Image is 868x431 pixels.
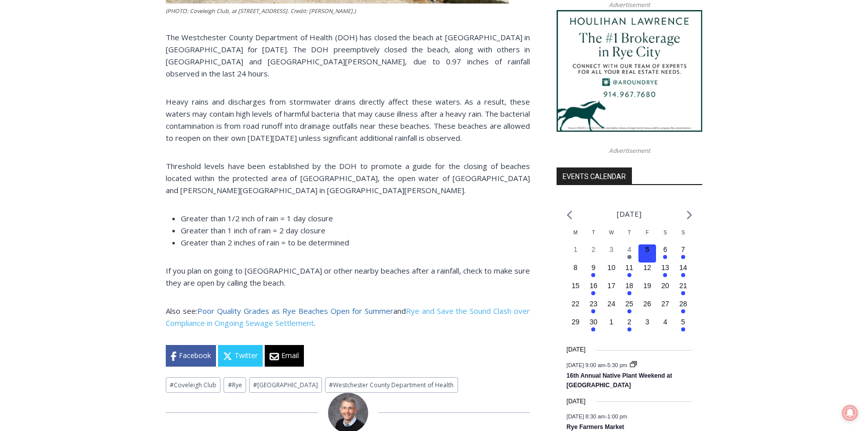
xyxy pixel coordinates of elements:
em: Has events [591,273,595,277]
button: 24 [602,299,620,317]
time: 3 [645,318,649,326]
em: Has events [681,255,685,259]
span: Advertisement [599,146,660,155]
time: 12 [643,264,652,272]
a: #[GEOGRAPHIC_DATA] [249,377,322,393]
div: Tuesday [585,229,603,244]
img: Houlihan Lawrence The #1 Brokerage in Rye City [557,10,702,132]
time: 21 [679,282,687,290]
p: Threshold levels have been established by the DOH to promote a guide for the closing of beaches l... [166,160,530,196]
span: T [628,230,631,235]
time: 23 [590,300,598,308]
time: 20 [662,282,670,290]
time: 4 [627,245,631,253]
button: 27 [656,299,674,317]
button: 1 [602,317,620,335]
time: 1 [609,318,613,326]
time: 22 [572,300,580,308]
span: T [592,230,595,235]
time: 11 [625,264,633,272]
time: - [567,413,627,419]
em: Has events [627,273,631,277]
span: W [609,230,613,235]
button: 10 [602,263,620,281]
li: Greater than 1/2 inch of rain = 1 day closure [181,212,530,224]
button: 5 [638,244,657,263]
em: Has events [663,273,667,277]
em: Has events [591,291,595,295]
time: 28 [679,300,687,308]
p: Heavy rains and discharges from stormwater drains directly affect these waters. As a result, thes... [166,96,530,144]
button: 28 Has events [674,299,692,317]
span: [DATE] 9:00 am [567,362,605,368]
div: "the precise, almost orchestrated movements of cutting and assembling sushi and [PERSON_NAME] mak... [103,63,143,120]
em: Has events [681,309,685,313]
button: 13 Has events [656,263,674,281]
li: Greater than 1 inch of rain = 2 day closure [181,224,530,236]
time: 18 [625,282,633,290]
button: 9 Has events [585,263,603,281]
em: Has events [663,255,667,259]
button: 17 [602,281,620,299]
button: 6 Has events [656,244,674,263]
div: Wednesday [602,229,620,244]
time: 19 [643,282,652,290]
button: 19 [638,281,657,299]
span: S [682,230,685,235]
button: 8 [567,263,585,281]
button: 5 Has events [674,317,692,335]
em: Has events [591,309,595,313]
time: 2 [592,245,596,253]
a: Intern @ [DOMAIN_NAME] [242,98,487,125]
button: 25 Has events [620,299,638,317]
time: 5 [681,318,685,326]
button: 3 [638,317,657,335]
button: 11 Has events [620,263,638,281]
button: 14 Has events [674,263,692,281]
p: Also see: and . [166,305,530,329]
span: # [253,381,257,389]
div: Saturday [656,229,674,244]
time: 26 [643,300,652,308]
time: 30 [590,318,598,326]
span: 1:00 pm [607,413,627,419]
span: # [228,381,232,389]
a: Previous month [567,210,572,220]
time: 3 [609,245,613,253]
em: Has events [591,327,595,331]
time: [DATE] [567,345,586,355]
time: 27 [662,300,670,308]
time: 1 [574,245,578,253]
time: 29 [572,318,580,326]
span: 5:30 pm [607,362,627,368]
time: [DATE] [567,397,586,406]
button: 2 [585,244,603,263]
time: 13 [662,264,670,272]
span: F [646,230,649,235]
em: Has events [681,327,685,331]
button: 23 Has events [585,299,603,317]
button: 3 [602,244,620,263]
em: Has events [627,291,631,295]
button: 18 Has events [620,281,638,299]
a: Next month [687,210,692,220]
button: 15 [567,281,585,299]
time: 15 [572,282,580,290]
div: Friday [638,229,657,244]
p: The Westchester County Department of Health (DOH) has closed the beach at [GEOGRAPHIC_DATA] in [G... [166,31,530,79]
button: 29 [567,317,585,335]
button: 22 [567,299,585,317]
p: If you plan on going to [GEOGRAPHIC_DATA] or other nearby beaches after a rainfall, check to make... [166,265,530,289]
button: 4 [656,317,674,335]
a: #Westchester County Department of Health [325,377,458,393]
div: Thursday [620,229,638,244]
time: 10 [607,264,615,272]
time: 9 [592,264,596,272]
time: 24 [607,300,615,308]
a: #Coveleigh Club [166,377,221,393]
a: Facebook [166,345,216,366]
button: 4 Has events [620,244,638,263]
div: Monday [567,229,585,244]
em: Has events [627,255,631,259]
em: Has events [627,309,631,313]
